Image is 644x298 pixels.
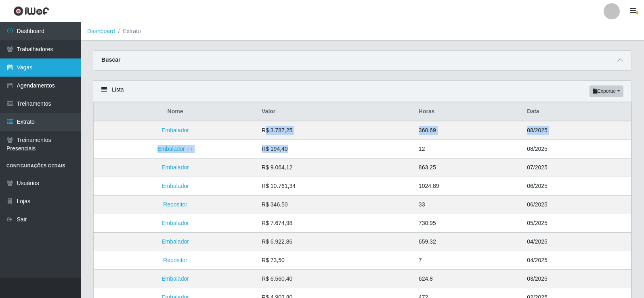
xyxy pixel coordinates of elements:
[414,233,522,251] td: 659.32
[414,196,522,214] td: 33
[522,196,631,214] td: 06/2025
[522,140,631,158] td: 08/2025
[162,238,189,245] a: Embalador
[115,27,141,35] li: Extrato
[414,177,522,196] td: 1024.89
[162,275,189,282] a: Embalador
[257,214,414,233] td: R$ 7.674,98
[589,85,623,97] button: Exportar
[101,56,120,63] strong: Buscar
[257,140,414,158] td: R$ 194,40
[522,233,631,251] td: 04/2025
[94,102,257,121] th: Nome
[414,140,522,158] td: 12
[522,251,631,270] td: 04/2025
[81,22,644,41] nav: breadcrumb
[414,214,522,233] td: 730.95
[414,270,522,288] td: 624.8
[257,177,414,196] td: R$ 10.761,34
[414,158,522,177] td: 863.25
[257,102,414,121] th: Valor
[162,183,189,189] a: Embalador
[162,164,189,171] a: Embalador
[257,270,414,288] td: R$ 6.560,40
[414,121,522,140] td: 360.69
[257,121,414,140] td: R$ 3.787,25
[157,146,193,152] a: Embalador ++
[257,158,414,177] td: R$ 9.064,12
[522,121,631,140] td: 08/2025
[522,158,631,177] td: 07/2025
[163,201,187,208] a: Repositor
[522,214,631,233] td: 05/2025
[163,257,187,263] a: Repositor
[87,28,115,34] a: Dashboard
[257,233,414,251] td: R$ 6.922,86
[257,196,414,214] td: R$ 346,50
[522,177,631,196] td: 06/2025
[162,127,189,133] a: Embalador
[13,6,49,16] img: CoreUI Logo
[162,220,189,226] a: Embalador
[93,81,631,102] div: Lista
[414,251,522,270] td: 7
[522,102,631,121] th: Data
[522,270,631,288] td: 03/2025
[257,251,414,270] td: R$ 73,50
[414,102,522,121] th: Horas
